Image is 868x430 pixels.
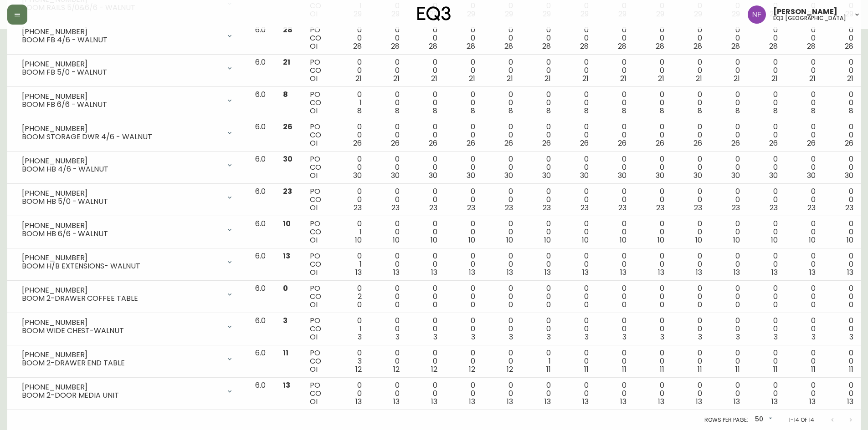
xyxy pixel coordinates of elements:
[807,138,816,148] span: 26
[694,202,702,213] span: 23
[679,58,702,83] div: 0 0
[414,252,437,277] div: 0 0
[22,254,221,262] div: [PHONE_NUMBER]
[792,91,816,115] div: 0 0
[584,106,589,116] span: 8
[452,123,475,147] div: 0 0
[22,28,221,36] div: [PHONE_NUMBER]
[310,170,318,181] span: OI
[542,41,551,51] span: 28
[22,319,221,327] div: [PHONE_NUMBER]
[641,58,664,83] div: 0 0
[393,235,400,245] span: 10
[734,267,740,278] span: 13
[22,230,221,238] div: BOOM HB 6/6 - WALNUT
[546,106,551,116] span: 8
[283,89,288,100] span: 8
[620,235,627,245] span: 10
[248,248,276,281] td: 6.0
[830,123,853,147] div: 0 0
[22,189,221,197] div: [PHONE_NUMBER]
[773,106,778,116] span: 8
[830,58,853,83] div: 0 0
[310,187,324,212] div: PO CO
[658,267,664,278] span: 13
[773,8,837,15] span: [PERSON_NAME]
[452,252,475,277] div: 0 0
[657,235,664,245] span: 10
[622,106,627,116] span: 8
[528,123,551,147] div: 0 0
[283,25,293,35] span: 28
[22,359,221,367] div: BOOM 2-DRAWER END TABLE
[467,202,475,213] span: 23
[310,235,318,245] span: OI
[376,123,400,147] div: 0 0
[830,155,853,180] div: 0 0
[544,235,551,245] span: 10
[490,26,513,51] div: 0 0
[15,123,241,143] div: [PHONE_NUMBER]BOOM STORAGE DWR 4/6 - WALNUT
[769,41,778,51] span: 28
[693,138,702,148] span: 26
[641,187,664,212] div: 0 0
[431,267,437,278] span: 13
[376,252,400,277] div: 0 0
[310,26,324,51] div: PO CO
[770,202,778,213] span: 23
[393,73,400,84] span: 21
[830,187,853,212] div: 0 0
[693,170,702,181] span: 30
[452,91,475,115] div: 0 0
[792,220,816,244] div: 0 0
[755,26,778,51] div: 0 0
[310,58,324,83] div: PO CO
[679,26,702,51] div: 0 0
[771,235,778,245] span: 10
[22,197,221,206] div: BOOM HB 5/0 - WALNUT
[565,220,589,244] div: 0 0
[565,155,589,180] div: 0 0
[656,170,664,181] span: 30
[22,391,221,400] div: BOOM 2-DOOR MEDIA UNIT
[755,58,778,83] div: 0 0
[732,202,740,213] span: 23
[339,91,362,115] div: 0 1
[717,187,740,212] div: 0 0
[391,138,400,148] span: 26
[339,58,362,83] div: 0 0
[845,202,853,213] span: 23
[283,186,292,197] span: 23
[429,41,437,51] span: 28
[22,286,221,294] div: [PHONE_NUMBER]
[696,267,702,278] span: 13
[376,155,400,180] div: 0 0
[467,138,475,148] span: 26
[15,91,241,111] div: [PHONE_NUMBER]BOOM FB 6/6 - WALNUT
[830,220,853,244] div: 0 0
[353,138,362,148] span: 26
[582,267,589,278] span: 13
[467,41,475,51] span: 28
[528,91,551,115] div: 0 0
[22,125,221,133] div: [PHONE_NUMBER]
[603,220,627,244] div: 0 0
[22,294,221,303] div: BOOM 2-DRAWER COFFEE TABLE
[310,202,318,213] span: OI
[679,220,702,244] div: 0 0
[357,106,362,116] span: 8
[15,252,241,272] div: [PHONE_NUMBER]BOOM H/B EXTENSIONS- WALNUT
[717,58,740,83] div: 0 0
[310,220,324,244] div: PO CO
[395,106,400,116] span: 8
[544,267,551,278] span: 13
[248,87,276,119] td: 6.0
[792,26,816,51] div: 0 0
[468,235,475,245] span: 10
[467,170,475,181] span: 30
[339,187,362,212] div: 0 0
[641,91,664,115] div: 0 0
[847,73,853,84] span: 21
[339,26,362,51] div: 0 0
[641,155,664,180] div: 0 0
